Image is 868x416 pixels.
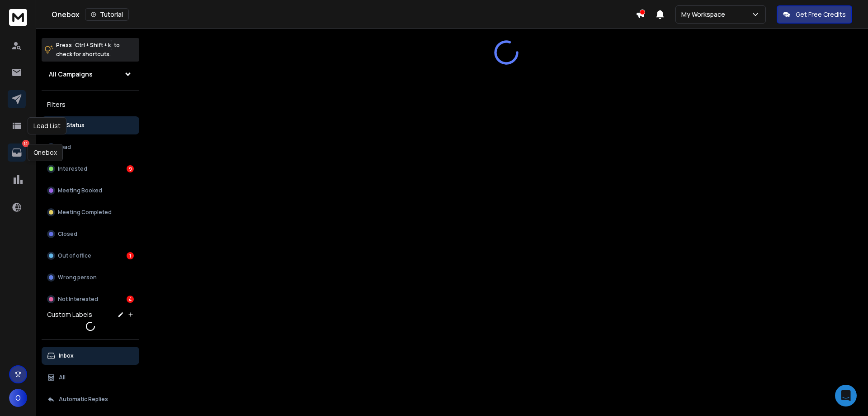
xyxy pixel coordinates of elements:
[681,10,729,19] p: My Workspace
[42,138,139,156] button: Lead
[42,390,139,408] button: Automatic Replies
[42,182,139,200] button: Meeting Booked
[28,117,66,134] div: Lead List
[58,143,71,151] p: Lead
[42,290,139,308] button: Not Interested4
[22,140,29,147] p: 14
[835,385,857,406] div: Open Intercom Messenger
[28,144,63,161] div: Onebox
[796,10,846,19] p: Get Free Credits
[42,268,139,287] button: Wrong person
[127,252,134,259] div: 1
[59,122,85,129] p: All Status
[42,160,139,178] button: Interested9
[42,203,139,221] button: Meeting Completed
[42,116,139,134] button: All Status
[42,347,139,365] button: Inbox
[127,296,134,303] div: 4
[58,252,91,259] p: Out of office
[8,143,26,162] a: 14
[56,41,120,59] p: Press to check for shortcuts.
[58,274,97,281] p: Wrong person
[42,225,139,243] button: Closed
[52,8,636,21] div: Onebox
[58,230,77,238] p: Closed
[47,310,92,319] h3: Custom Labels
[127,165,134,172] div: 9
[58,296,98,303] p: Not Interested
[74,40,112,50] span: Ctrl + Shift + k
[58,165,87,172] p: Interested
[42,65,139,83] button: All Campaigns
[42,368,139,387] button: All
[58,209,112,216] p: Meeting Completed
[59,352,74,359] p: Inbox
[59,396,108,403] p: Automatic Replies
[59,374,66,381] p: All
[49,70,93,79] h1: All Campaigns
[42,247,139,265] button: Out of office1
[85,8,129,21] button: Tutorial
[9,389,27,407] button: O
[777,5,852,24] button: Get Free Credits
[58,187,102,194] p: Meeting Booked
[42,98,139,111] h3: Filters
